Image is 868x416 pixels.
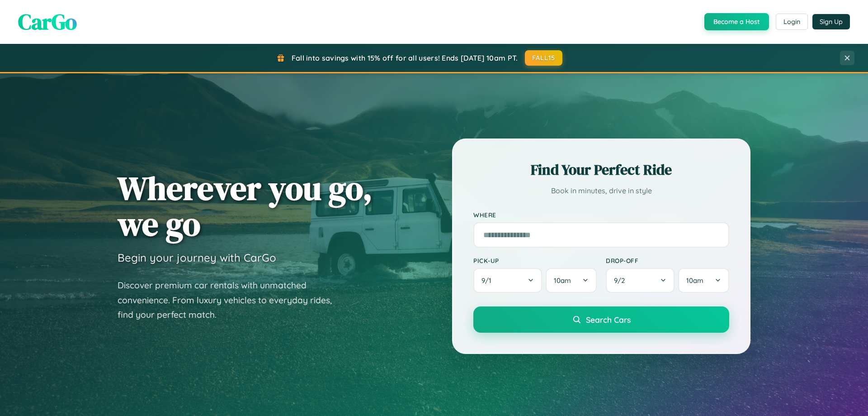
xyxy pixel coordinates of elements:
[525,50,563,66] button: FALL15
[606,257,729,264] label: Drop-off
[586,315,631,325] span: Search Cars
[678,268,729,293] button: 10am
[18,7,77,37] span: CarGo
[481,276,496,285] span: 9 / 1
[473,184,729,197] p: Book in minutes, drive in style
[554,276,571,285] span: 10am
[546,268,597,293] button: 10am
[686,276,703,285] span: 10am
[118,278,344,322] p: Discover premium car rentals with unmatched convenience. From luxury vehicles to everyday rides, ...
[118,170,373,242] h1: Wherever you go, we go
[473,306,729,333] button: Search Cars
[473,211,729,219] label: Where
[473,160,729,180] h2: Find Your Perfect Ride
[473,257,597,264] label: Pick-up
[118,251,276,264] h3: Begin your journey with CarGo
[292,53,518,62] span: Fall into savings with 15% off for all users! Ends [DATE] 10am PT.
[606,268,675,293] button: 9/2
[614,276,629,285] span: 9 / 2
[473,268,542,293] button: 9/1
[776,14,808,30] button: Login
[812,14,850,29] button: Sign Up
[704,13,769,30] button: Become a Host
